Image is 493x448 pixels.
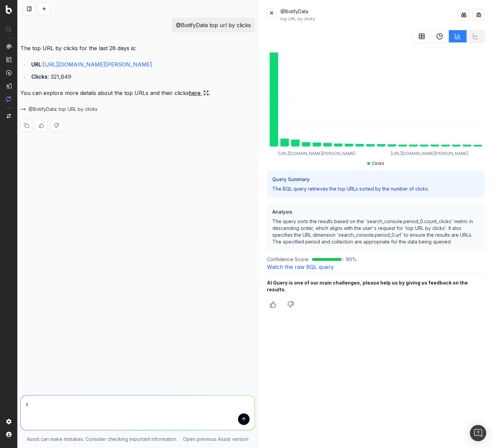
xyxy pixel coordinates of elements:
a: here [189,88,209,98]
button: BarChart [449,30,467,43]
li: : [29,60,255,69]
p: The top URL by clicks for the last 28 days is: [20,43,255,53]
button: table [413,30,431,43]
img: Setting [6,419,12,424]
a: [URL][DOMAIN_NAME][PERSON_NAME] [43,61,152,68]
img: Assist [6,96,12,102]
span: 90 % [346,256,357,263]
img: My account [6,432,12,437]
span: Confidence Score: [267,256,309,263]
a: Watch the raw BQL query [267,264,334,270]
button: PieChart [431,30,449,43]
button: Thumbs down [285,298,297,311]
div: Open Intercom Messenger [470,425,486,441]
p: The BQL query retrieves the top URLs sorted by the number of clicks. [272,186,479,192]
h3: Query Summary [272,176,479,183]
div: @BotifyData [280,8,458,22]
img: Switch project [7,114,11,118]
strong: Clicks [31,73,48,80]
button: Thumbs up [267,298,279,311]
button: @BotifyData: top URL by clicks [20,106,106,113]
span: @BotifyData: top URL by clicks [29,106,97,113]
img: Botify logo [6,5,12,14]
p: The query sorts the results based on the 'search_console.period_0.count_clicks' metric in descend... [272,218,479,245]
span: Clicks [372,161,384,166]
a: Open previous Assist version [183,436,249,443]
p: Assist can make mistakes. Consider checking important information. [27,436,177,443]
img: Studio [6,83,12,89]
button: Not available for current data [467,30,485,43]
img: Activation [6,70,12,76]
p: You can explore more details about the top URLs and their clicks . [20,88,255,98]
h3: Analysis [272,209,479,215]
img: Intelligence [6,57,12,62]
tspan: [URL][DOMAIN_NAME][PERSON_NAME] [278,151,355,156]
img: Analytics [6,44,12,49]
p: @BotifyData top url by clicks [176,20,251,30]
b: AI Query is one of our main challenges, please help us by giving us feedback on the results. [267,280,468,292]
strong: URL [31,61,41,68]
textarea: t [21,395,255,430]
tspan: [URL][DOMAIN_NAME][PERSON_NAME] [391,151,468,156]
li: : 321,649 [29,72,255,81]
div: top URL by clicks [280,16,458,22]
